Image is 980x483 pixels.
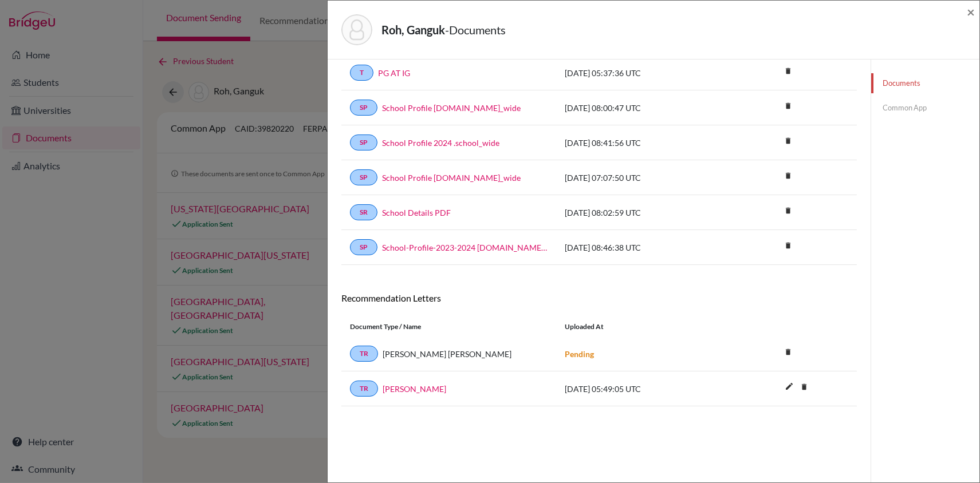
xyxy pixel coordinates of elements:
[556,67,728,79] div: [DATE] 05:37:36 UTC
[780,377,798,395] i: edit
[796,380,813,395] a: delete
[383,348,511,360] span: [PERSON_NAME] [PERSON_NAME]
[556,172,728,184] div: [DATE] 07:07:50 UTC
[378,67,410,79] a: PG AT IG
[382,241,548,254] a: School-Profile-2023-2024 [DOMAIN_NAME]_wide
[780,343,797,361] i: delete
[565,384,641,394] span: [DATE] 05:49:05 UTC
[445,23,506,37] span: - Documents
[382,137,499,149] a: School Profile 2024 .school_wide
[871,98,979,118] a: Common App
[780,62,797,80] i: delete
[780,204,797,219] a: delete
[350,381,378,397] a: TR
[556,322,728,332] div: Uploaded at
[967,3,975,20] span: ×
[341,322,556,332] div: Document Type / Name
[350,169,377,185] a: SP
[383,383,446,395] a: [PERSON_NAME]
[796,378,813,395] i: delete
[341,292,857,303] h6: Recommendation Letters
[780,169,797,184] a: delete
[350,239,377,255] a: SP
[382,172,521,184] a: School Profile [DOMAIN_NAME]_wide
[967,5,975,19] button: Close
[350,65,373,81] a: T
[556,241,728,254] div: [DATE] 08:46:38 UTC
[350,100,377,116] a: SP
[565,349,594,359] strong: Pending
[780,99,797,114] a: delete
[350,204,377,220] a: SR
[350,346,378,362] a: TR
[556,207,728,219] div: [DATE] 08:02:59 UTC
[382,207,451,219] a: School Details PDF
[556,102,728,114] div: [DATE] 08:00:47 UTC
[780,345,797,361] a: delete
[556,137,728,149] div: [DATE] 08:41:56 UTC
[780,202,797,219] i: delete
[780,237,797,254] i: delete
[780,64,797,80] a: delete
[780,134,797,149] a: delete
[780,132,797,149] i: delete
[382,102,521,114] a: School Profile [DOMAIN_NAME]_wide
[780,97,797,114] i: delete
[780,167,797,184] i: delete
[381,23,445,37] strong: Roh, Ganguk
[780,379,799,396] button: edit
[871,73,979,93] a: Documents
[780,239,797,254] a: delete
[350,134,377,151] a: SP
